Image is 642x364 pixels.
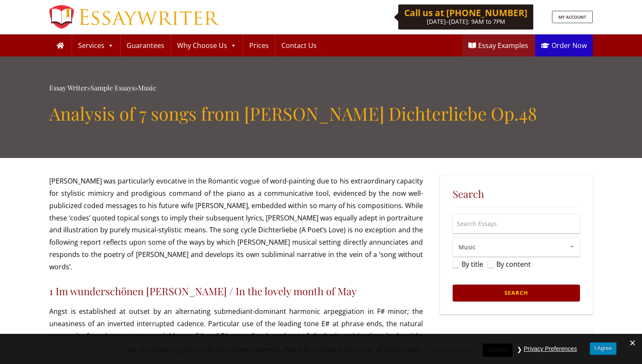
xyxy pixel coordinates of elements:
[453,214,580,233] input: Search Essays
[462,261,483,268] label: By title
[121,34,170,56] a: Guarantees
[49,82,593,94] div: » »
[243,34,275,56] a: Prices
[590,342,617,355] button: I Agree
[427,17,505,25] span: [DATE]–[DATE]: 9AM to 7PM
[49,175,423,273] p: [PERSON_NAME] was particularly evocative in the Romantic vogue of word-painting due to his extrao...
[171,34,242,56] a: Why Choose Us
[552,11,593,23] a: MY ACCOUNT
[462,34,534,56] a: Essay Examples
[496,261,531,268] label: By content
[520,342,581,356] button: Privacy Preferences
[49,103,593,124] h1: Analysis of 7 songs from [PERSON_NAME] Dichterliebe Op.48
[535,34,593,56] a: Order Now
[49,83,87,92] a: Essay Writer
[453,188,580,200] h5: Search
[404,7,527,19] b: Call us at [PHONE_NUMBER]
[90,83,135,92] a: Sample Essays
[276,34,323,56] a: Contact Us
[453,285,580,302] input: Search
[49,285,423,297] h3: 1 Im wunderschönen [PERSON_NAME] / In the lovely month of May
[72,34,120,56] a: Services
[138,83,156,92] a: Music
